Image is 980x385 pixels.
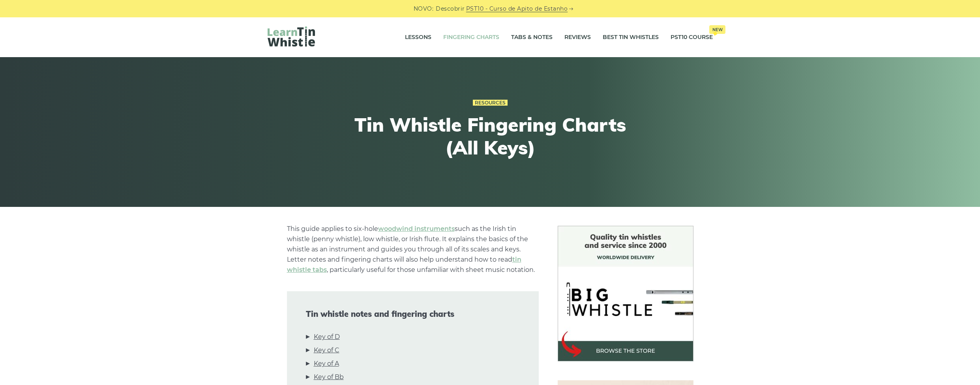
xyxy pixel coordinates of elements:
p: This guide applies to six-hole such as the Irish tin whistle (penny whistle), low whistle, or Iri... [287,224,539,275]
a: Key of Bb [314,372,344,382]
a: Best Tin Whistles [603,28,659,47]
a: Key of C [314,345,339,355]
a: PST10 CourseNew [671,28,713,47]
a: Reviews [564,28,591,47]
img: BigWhistle Tin Whistle Store [558,226,693,361]
img: LearnTinWhistle.com [268,26,315,46]
a: Tabs & Notes [511,28,553,47]
a: woodwind instruments [378,225,455,232]
a: Key of D [314,332,340,342]
h1: Tin Whistle Fingering Charts (All Keys) [345,113,635,159]
a: Key of A [314,359,339,369]
a: Fingering Charts [443,28,499,47]
a: Lessons [405,28,431,47]
span: Tin whistle notes and fingering charts [306,309,520,319]
span: New [709,25,725,34]
a: Resources [473,100,508,106]
font: PST10 Course [671,33,713,42]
